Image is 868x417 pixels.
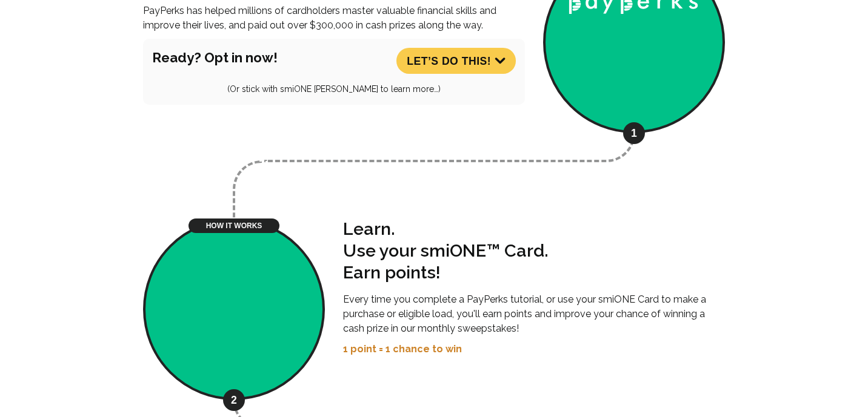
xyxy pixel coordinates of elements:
button: Let’s Do This! [396,48,516,74]
strong: Ready? Opt in now! [152,50,278,65]
p: ( Or stick with smiONE [PERSON_NAME] to learn more …) [227,83,441,96]
p: Every time you complete a PayPerks tutorial, or use your smiONE Card to make a purchase or eligib... [343,292,725,336]
b: ⬇ [495,54,506,66]
span: 1 [623,122,645,144]
h3: How It Works [189,218,279,233]
strong: 1 point = 1 chance to win [343,343,462,355]
span: 2 [223,389,245,411]
h2: Learn. Use your smiONE™ Card. Earn points! [343,218,725,284]
p: PayPerks has helped millions of cardholders master valuable financial skills and improve their li... [143,4,525,33]
span: Let’s Do This! [407,55,506,67]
